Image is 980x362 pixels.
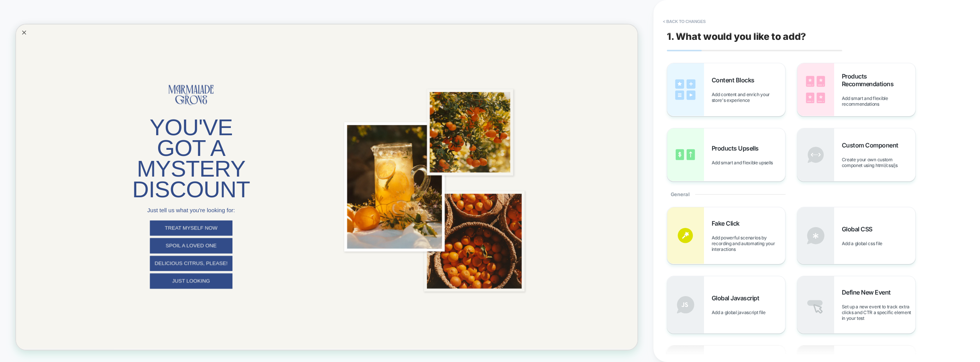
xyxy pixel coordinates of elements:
[178,261,289,282] button: Treat Myself Now
[544,222,678,356] img: 1
[548,86,663,201] img: 1
[842,141,902,149] span: Custom Component
[6,6,15,15] div: Close popup
[712,76,758,84] span: Content Blocks
[712,235,785,252] span: Add powerful scenarios by recording and automating your interactions
[175,243,292,252] p: Just tell us what you're looking for:
[712,219,743,227] span: Fake Click
[712,160,777,165] span: Add smart and flexible upsells
[712,92,785,103] span: Add content and enrich your store's experience
[842,72,915,88] span: Products Recommendations
[155,123,312,179] p: You've Got A
[203,80,264,108] img: Logo
[667,31,806,42] span: 1. What would you like to add?
[842,304,915,321] span: Set up a new event to track extra clicks and CTR a specific element in your test
[155,179,312,234] p: Mystery Discount
[842,225,876,233] span: Global CSS
[178,308,289,329] button: Delicious Citrus, Please!
[842,288,895,296] span: Define New Event
[667,182,786,207] div: General
[842,95,915,107] span: Add smart and flexible recommendations
[712,294,763,302] span: Global Javascript
[712,310,769,315] span: Add a global javascript file
[659,15,710,28] button: < Back to changes
[842,241,886,246] span: Add a global css file
[438,130,572,303] img: 1
[842,157,915,168] span: Create your own custom componet using html/css/js
[178,332,289,352] button: Just Looking
[178,285,289,305] button: Spoil A Loved One
[712,144,763,152] span: Products Upsells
